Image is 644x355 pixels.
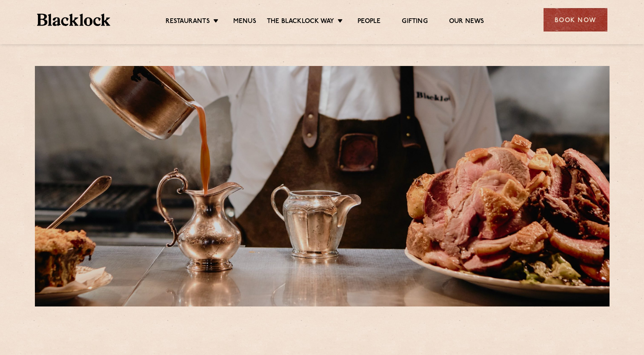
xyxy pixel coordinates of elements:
[37,14,111,26] img: BL_Textured_Logo-footer-cropped.svg
[402,17,427,27] a: Gifting
[267,17,334,27] a: The Blacklock Way
[449,17,484,27] a: Our News
[233,17,256,27] a: Menus
[166,17,210,27] a: Restaurants
[544,8,607,31] div: Book Now
[358,17,381,27] a: People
